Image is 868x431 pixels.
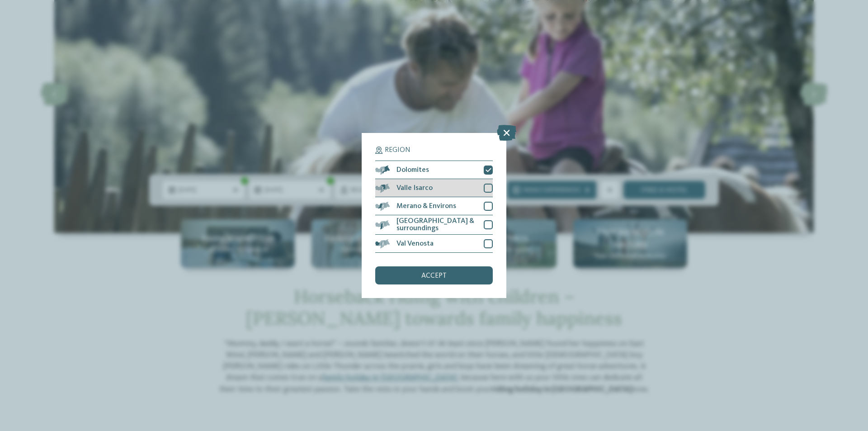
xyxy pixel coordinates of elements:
[396,240,434,247] span: Val Venosta
[421,272,447,279] span: accept
[396,166,429,174] span: Dolomites
[396,185,433,192] span: Valle Isarco
[396,203,456,210] span: Merano & Environs
[385,147,410,154] span: Region
[396,218,477,232] span: [GEOGRAPHIC_DATA] & surroundings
